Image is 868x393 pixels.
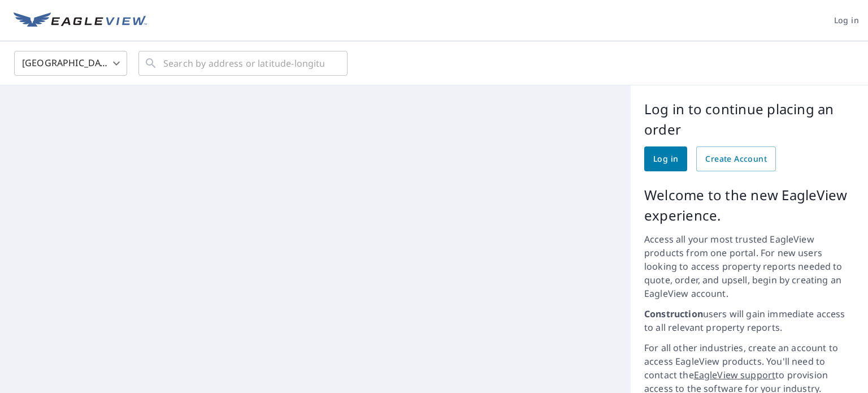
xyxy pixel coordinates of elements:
[696,146,776,171] a: Create Account
[14,12,147,29] img: EV Logo
[705,152,767,166] span: Create Account
[644,146,687,171] a: Log in
[653,152,678,166] span: Log in
[644,308,703,320] strong: Construction
[163,47,324,79] input: Search by address or latitude-longitude
[644,99,854,140] p: Log in to continue placing an order
[14,47,127,79] div: [GEOGRAPHIC_DATA]
[644,185,854,226] p: Welcome to the new EagleView experience.
[834,14,859,28] span: Log in
[694,369,776,381] a: EagleView support
[644,307,854,334] p: users will gain immediate access to all relevant property reports.
[644,232,854,300] p: Access all your most trusted EagleView products from one portal. For new users looking to access ...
